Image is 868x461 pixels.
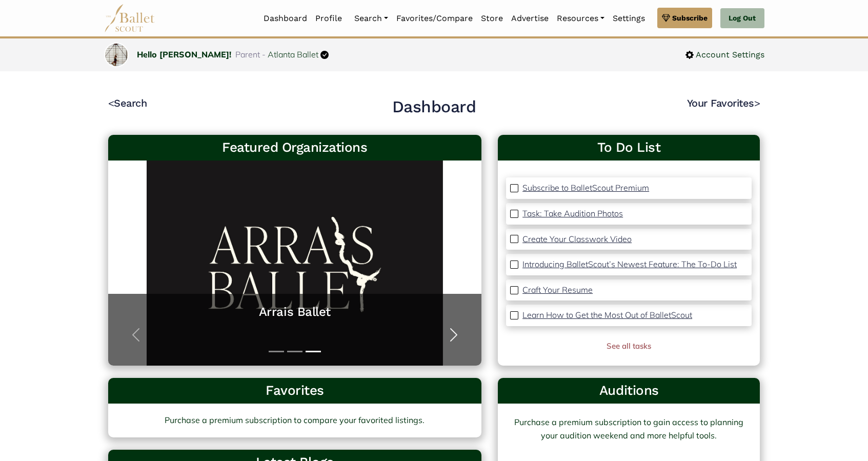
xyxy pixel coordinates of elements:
[506,139,752,156] a: To Do List
[108,97,147,109] a: <Search
[657,8,712,28] a: Subscribe
[137,49,231,59] a: Hello [PERSON_NAME]!
[522,258,737,271] a: Introducing BalletScout’s Newest Feature: The To-Do List
[672,12,708,24] span: Subscribe
[609,8,649,29] a: Settings
[306,346,321,357] button: Slide 3
[108,404,482,437] a: Purchase a premium subscription to compare your favorited listings.
[607,341,651,351] a: See all tasks
[522,310,692,320] p: Learn How to Get the Most Out of BalletScout
[522,183,649,193] p: Subscribe to BalletScout Premium
[522,309,692,322] a: Learn How to Get the Most Out of BalletScout
[522,284,593,297] a: Craft Your Resume
[514,417,743,440] a: Purchase a premium subscription to gain access to planning your audition weekend and more helpful...
[506,382,752,399] h3: Auditions
[522,259,737,269] p: Introducing BalletScout’s Newest Feature: The To-Do List
[522,233,632,246] a: Create Your Classwork Video
[720,8,764,29] a: Log Out
[350,8,392,29] a: Search
[287,346,302,357] button: Slide 2
[507,8,553,29] a: Advertise
[269,346,284,357] button: Slide 1
[553,8,609,29] a: Resources
[522,207,623,221] a: Task: Take Audition Photos
[116,139,474,156] h3: Featured Organizations
[522,182,649,195] a: Subscribe to BalletScout Premium
[477,8,507,29] a: Store
[268,49,318,59] a: Atlanta Ballet
[522,234,632,244] p: Create Your Classwork Video
[259,8,311,29] a: Dashboard
[235,49,260,59] span: Parent
[311,8,346,29] a: Profile
[687,97,760,109] a: Your Favorites
[694,48,764,62] span: Account Settings
[392,8,477,29] a: Favorites/Compare
[262,49,266,59] span: -
[662,12,670,24] img: gem.svg
[108,96,114,109] code: <
[116,382,474,399] h3: Favorites
[522,285,593,295] p: Craft Your Resume
[685,48,764,62] a: Account Settings
[118,304,472,320] a: Arrais Ballet
[392,96,476,118] h2: Dashboard
[105,44,128,74] img: profile picture
[522,208,623,218] p: Task: Take Audition Photos
[754,96,760,109] code: >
